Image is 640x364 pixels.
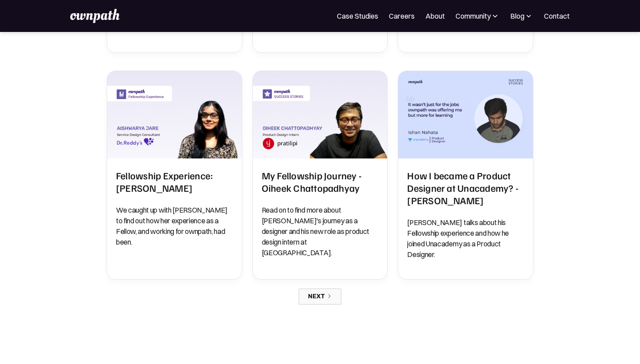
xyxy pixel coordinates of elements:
img: My Fellowship Journey - Oiheek Chattopadhyay [253,71,388,158]
img: Fellowship Experience: Aishwarya Jare [107,71,242,158]
div: Community [456,11,500,21]
a: Contact [544,11,570,21]
div: List [107,289,533,305]
a: About [425,11,445,21]
div: Blog [510,11,524,21]
a: How I became a Product Designer at Unacademy? - Ishan NahataHow I became a Product Designer at Un... [398,71,533,280]
p: [PERSON_NAME] talks about his Fellowship experience and how he joined Unacademy as a Product Desi... [407,217,524,260]
img: How I became a Product Designer at Unacademy? - Ishan Nahata [398,71,533,158]
h2: How I became a Product Designer at Unacademy? - [PERSON_NAME] [407,169,524,206]
a: Next Page [299,289,341,305]
h2: My Fellowship Journey - Oiheek Chattopadhyay [262,169,379,194]
div: Next [308,293,325,300]
p: We caught up with [PERSON_NAME] to find out how her experience as a Fellow, and working for ownpa... [116,205,233,247]
h2: Fellowship Experience: [PERSON_NAME] [116,169,233,194]
p: Read on to find more about [PERSON_NAME]'s journey as a designer and his new role as product desi... [262,205,379,258]
a: My Fellowship Journey - Oiheek ChattopadhyayMy Fellowship Journey - Oiheek ChattopadhyayRead on t... [252,71,388,280]
a: Case Studies [337,11,378,21]
div: Community [456,11,491,21]
a: Fellowship Experience: Aishwarya JareFellowship Experience: [PERSON_NAME]We caught up with [PERSO... [107,71,242,280]
a: Careers [389,11,415,21]
div: Blog [510,11,533,21]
